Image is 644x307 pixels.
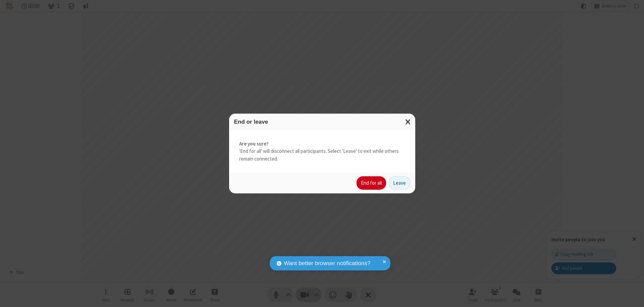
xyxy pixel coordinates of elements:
strong: Are you sure? [239,140,405,148]
button: Leave [389,176,410,190]
span: Want better browser notifications? [284,259,370,268]
button: Close modal [401,114,415,130]
div: 'End for all' will disconnect all participants. Select 'Leave' to exit while others remain connec... [229,130,415,173]
h3: End or leave [234,119,410,125]
button: End for all [357,176,386,190]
